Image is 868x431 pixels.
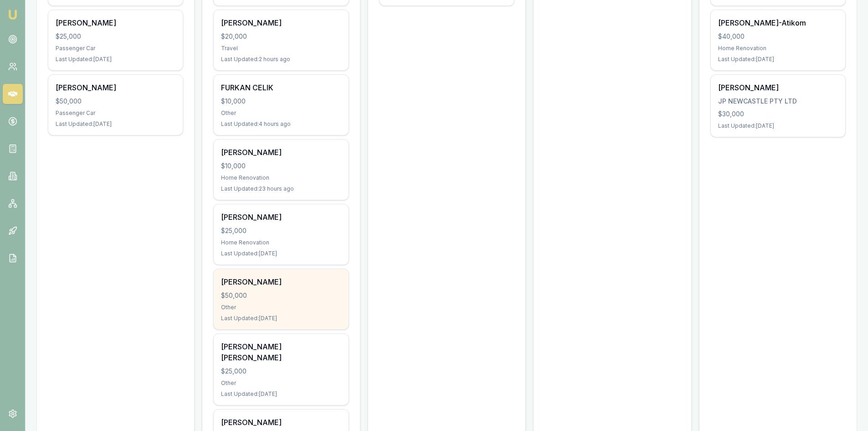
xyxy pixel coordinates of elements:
div: [PERSON_NAME] [221,212,341,223]
div: Last Updated: 23 hours ago [221,185,341,192]
div: $50,000 [56,97,175,106]
div: Other [221,379,341,387]
div: Last Updated: [DATE] [718,122,838,130]
div: Passenger Car [56,45,175,52]
img: emu-icon-u.png [7,9,18,20]
div: $10,000 [221,97,341,106]
div: $50,000 [221,291,341,300]
div: Passenger Car [56,109,175,117]
div: Last Updated: [DATE] [56,56,175,63]
div: $25,000 [221,226,341,235]
div: Home Renovation [221,174,341,182]
div: Other [221,304,341,311]
div: $40,000 [718,32,838,41]
div: Home Renovation [718,45,838,52]
div: $25,000 [56,32,175,41]
div: [PERSON_NAME]-Atikom [718,17,838,28]
div: [PERSON_NAME] [221,147,341,158]
div: $30,000 [718,109,838,119]
div: JP NEWCASTLE PTY LTD [718,97,838,106]
div: Last Updated: 4 hours ago [221,120,341,128]
div: $25,000 [221,367,341,376]
div: [PERSON_NAME] [221,276,341,287]
div: Home Renovation [221,239,341,246]
div: [PERSON_NAME] [221,17,341,28]
div: Last Updated: [DATE] [718,56,838,63]
div: $10,000 [221,161,341,171]
div: Other [221,109,341,117]
div: $20,000 [221,32,341,41]
div: Last Updated: 2 hours ago [221,56,341,63]
div: [PERSON_NAME] [56,82,175,93]
div: [PERSON_NAME] [56,17,175,28]
div: [PERSON_NAME] [718,82,838,93]
div: [PERSON_NAME] [PERSON_NAME] [221,341,341,363]
div: Last Updated: [DATE] [221,390,341,398]
div: Last Updated: [DATE] [221,315,341,322]
div: FURKAN CELIK [221,82,341,93]
div: Travel [221,45,341,52]
div: [PERSON_NAME] [221,417,341,428]
div: Last Updated: [DATE] [56,120,175,128]
div: Last Updated: [DATE] [221,250,341,257]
